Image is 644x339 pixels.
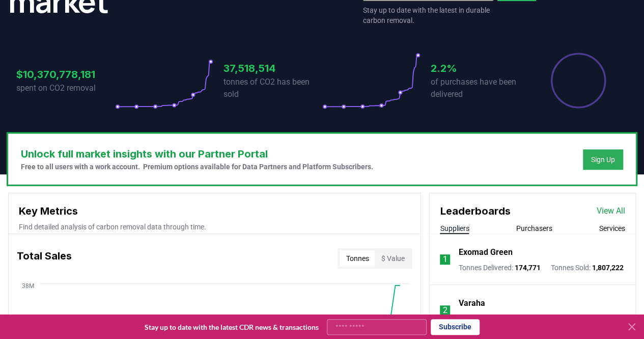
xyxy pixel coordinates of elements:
p: Tonnes Delivered : [458,314,536,324]
p: Tonnes Sold : [550,263,623,273]
p: 1 [443,253,447,266]
p: of purchases have been delivered [431,76,529,100]
a: Exomad Green [458,246,512,258]
p: 2 [443,304,447,317]
h3: Key Metrics [19,203,410,219]
button: Services [599,223,625,233]
p: tonnes of CO2 has been sold [223,76,322,100]
h3: $10,370,778,181 [16,67,115,82]
button: Sign Up [583,149,623,170]
p: Tonnes Delivered : [458,263,540,273]
p: Stay up to date with the latest in durable carbon removal. [363,5,493,25]
h3: Leaderboards [440,203,510,219]
h3: Total Sales [17,248,72,269]
button: Suppliers [440,223,469,233]
h3: 37,518,514 [223,61,322,76]
span: 1,807,222 [592,264,623,272]
div: Percentage of sales delivered [550,52,607,109]
a: View All [597,205,625,217]
p: Find detailed analysis of carbon removal data through time. [19,222,410,232]
p: Tonnes Sold : [546,314,613,324]
a: Sign Up [591,154,615,165]
span: 174,771 [514,264,540,272]
h3: 2.2% [431,61,529,76]
button: $ Value [375,250,410,267]
h3: Unlock full market insights with our Partner Portal [21,146,373,162]
p: Free to all users with a work account. Premium options available for Data Partners and Platform S... [21,162,373,172]
button: Purchasers [516,223,552,233]
button: Tonnes [340,250,375,267]
tspan: 38M [22,282,34,289]
a: Varaha [458,297,485,309]
p: spent on CO2 removal [16,82,115,94]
